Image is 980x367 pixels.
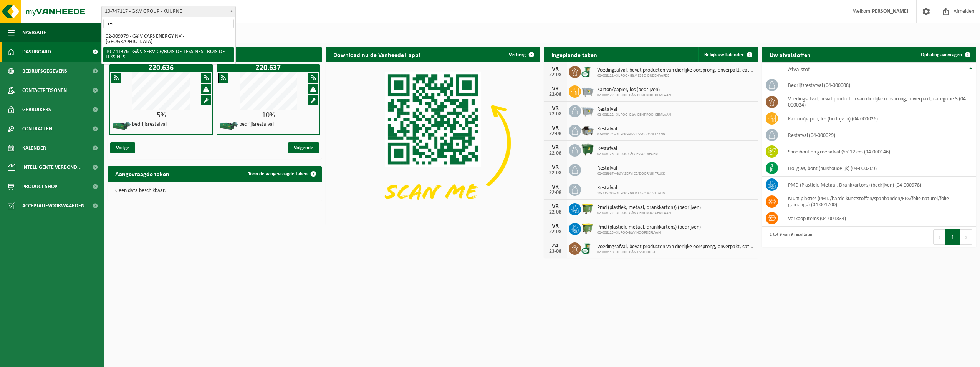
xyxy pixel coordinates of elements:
img: WB-1100-HPE-GN-01 [581,143,594,156]
div: VR [548,164,563,170]
span: 02-008124 - XL ROC-G&V ESSO VOGELZANG [597,132,665,137]
span: Dashboard [22,42,51,62]
img: HK-XZ-20-GN-01 [112,121,131,131]
span: Acceptatievoorwaarden [22,196,84,215]
td: multi plastics (PMD/harde kunststoffen/spanbanden/EPS/folie naturel/folie gemengd) (04-001700) [782,193,976,210]
li: 02-009979 - G&V CAPS ENERGY NV - [GEOGRAPHIC_DATA] [103,32,234,47]
img: Download de VHEPlus App [326,62,540,224]
td: verkoop items (04-001834) [782,210,976,227]
h1: Z20.637 [219,64,318,72]
div: 22-08 [548,72,563,78]
span: 02-008121 - XL ROC - G&V ESSO OUDENAARDE [597,73,754,78]
span: 02-008122 - XL ROC -G&V GENT ROOIGEMLAAN [597,93,671,98]
td: snoeihout en groenafval Ø < 12 cm (04-000146) [782,143,976,160]
button: 1 [945,229,960,245]
div: VR [548,145,563,151]
div: 22-08 [548,170,563,176]
span: Kalender [22,138,46,158]
div: 22-08 [548,190,563,195]
td: restafval (04-000029) [782,127,976,143]
span: Restafval [597,146,659,152]
div: VR [548,66,563,72]
a: Bekijk uw kalender [698,47,757,62]
span: 02-008125 - XL ROC-G&V ESSO DIEGEM [597,152,659,157]
h4: bedrijfsrestafval [132,122,167,127]
td: hol glas, bont (huishoudelijk) (04-000209) [782,160,976,177]
div: VR [548,86,563,92]
span: Intelligente verbond... [22,158,82,177]
div: ZA [548,243,563,249]
div: 22-08 [548,92,563,97]
div: 22-08 [548,112,563,117]
span: Restafval [597,185,666,191]
div: 5% [110,112,212,119]
h2: Aangevraagde taken [108,166,177,181]
div: VR [548,125,563,131]
span: Toon de aangevraagde taken [248,172,308,177]
div: VR [548,184,563,190]
button: Next [960,229,972,245]
img: WB-0140-CU [581,65,594,78]
img: HK-XZ-20-GN-01 [219,121,238,131]
div: 1 tot 9 van 9 resultaten [766,229,813,245]
span: Volgende [288,142,319,153]
button: Previous [933,229,945,245]
div: VR [548,105,563,112]
a: Ophaling aanvragen [915,47,975,62]
h2: Download nu de Vanheede+ app! [326,47,428,62]
span: 02-009987 - G&V SERVICE/DOORNIK TRUCK [597,172,665,176]
img: WB-1100-HPE-GN-51 [581,222,594,235]
div: 22-08 [548,229,563,235]
button: Verberg [503,47,539,62]
span: Voedingsafval, bevat producten van dierlijke oorsprong, onverpakt, categorie 3 [597,67,754,73]
span: Pmd (plastiek, metaal, drankkartons) (bedrijven) [597,205,701,211]
img: WB-2500-GAL-GY-04 [581,84,594,97]
span: Ophaling aanvragen [921,52,962,57]
span: Restafval [597,165,665,172]
img: WB-1100-HPE-GN-50 [581,202,594,215]
img: WB-2500-GAL-GY-04 [581,104,594,117]
div: 22-08 [548,210,563,215]
td: voedingsafval, bevat producten van dierlijke oorsprong, onverpakt, categorie 3 (04-000024) [782,93,976,110]
h1: Z20.636 [111,64,211,72]
span: Bedrijfsgegevens [22,62,67,81]
span: 02-008118 - XL ROC- G&V ESSO OOST [597,250,754,255]
span: 10-735203 - XL ROC - G&V ESSO WEVELGEM [597,191,666,196]
div: VR [548,223,563,229]
div: 23-08 [548,249,563,254]
span: Product Shop [22,177,57,196]
span: Contracten [22,119,52,138]
h4: bedrijfsrestafval [239,122,274,127]
span: Vorige [110,142,135,153]
span: Voedingsafval, bevat producten van dierlijke oorsprong, onverpakt, categorie 3 [597,244,754,250]
h2: Uw afvalstoffen [762,47,818,62]
span: 10-747117 - G&V GROUP - KUURNE [101,6,236,17]
span: Gebruikers [22,100,51,119]
div: VR [548,204,563,210]
div: 10% [217,112,319,119]
span: 02-008122 - XL ROC -G&V GENT ROOIGEMLAAN [597,113,671,117]
div: 22-08 [548,131,563,137]
div: 22-08 [548,151,563,156]
span: Afvalstof [788,67,810,73]
h2: Ingeplande taken [544,47,605,62]
img: WB-0140-CU [581,241,594,254]
span: Restafval [597,126,665,132]
a: Toon de aangevraagde taken [242,166,321,182]
p: Geen data beschikbaar. [115,188,314,194]
span: 02-008122 - XL ROC -G&V GENT ROOIGEMLAAN [597,211,701,215]
td: PMD (Plastiek, Metaal, Drankkartons) (bedrijven) (04-000978) [782,177,976,193]
span: Verberg [509,52,526,57]
span: Contactpersonen [22,81,67,100]
span: Navigatie [22,23,46,42]
span: Restafval [597,107,671,113]
span: Karton/papier, los (bedrijven) [597,87,671,93]
span: Bekijk uw kalender [704,52,744,57]
span: Pmd (plastiek, metaal, drankkartons) (bedrijven) [597,224,701,230]
img: WB-5000-GAL-GY-01 [581,123,594,137]
td: bedrijfsrestafval (04-000008) [782,77,976,93]
td: karton/papier, los (bedrijven) (04-000026) [782,110,976,127]
span: 10-747117 - G&V GROUP - KUURNE [102,6,235,17]
li: 10-741976 - G&V SERVICE/BOIS-DE-LESSINES - BOIS-DE-LESSINES [103,47,234,62]
span: 02-008123 - XL ROC-G&V NOORDERLAAN [597,230,701,235]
